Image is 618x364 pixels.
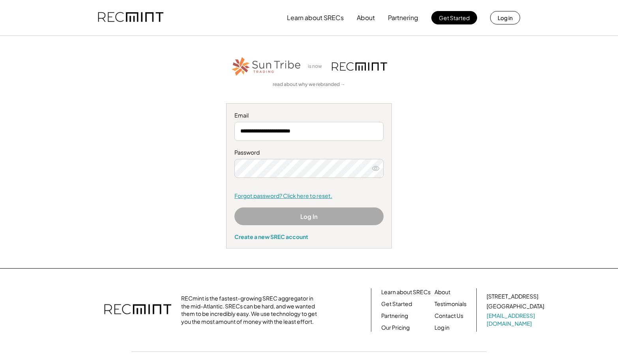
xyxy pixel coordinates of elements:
[434,324,449,332] a: Log in
[273,81,345,88] a: read about why we rebranded →
[234,233,384,240] div: Create a new SREC account
[487,302,544,310] div: [GEOGRAPHIC_DATA]
[287,10,344,26] button: Learn about SRECs
[181,295,321,325] div: RECmint is the fastest-growing SREC aggregator in the mid-Atlantic. SRECs can be hard, and we wan...
[234,192,384,200] a: Forgot password? Click here to reset.
[381,324,410,332] a: Our Pricing
[434,288,450,296] a: About
[381,312,408,320] a: Partnering
[98,4,163,31] img: recmint-logotype%403x.png
[231,56,302,77] img: STT_Horizontal_Logo%2B-%2BColor.png
[431,11,477,24] button: Get Started
[487,312,546,327] a: [EMAIL_ADDRESS][DOMAIN_NAME]
[234,207,384,225] button: Log In
[487,293,538,301] div: [STREET_ADDRESS]
[381,288,431,296] a: Learn about SRECs
[306,63,328,70] div: is now
[104,296,171,324] img: recmint-logotype%403x.png
[357,10,375,26] button: About
[434,300,466,308] a: Testimonials
[490,11,520,24] button: Log in
[234,149,384,157] div: Password
[234,112,384,119] div: Email
[381,300,412,308] a: Get Started
[434,312,463,320] a: Contact Us
[332,62,387,71] img: recmint-logotype%403x.png
[388,10,418,26] button: Partnering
